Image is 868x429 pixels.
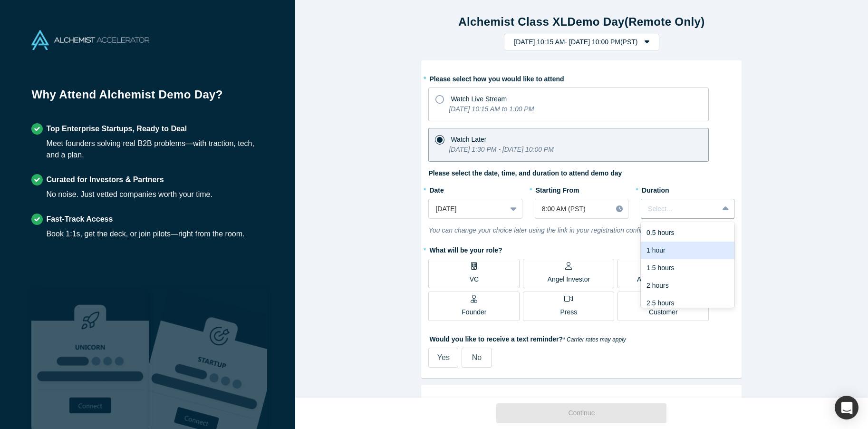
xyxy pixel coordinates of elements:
button: Continue [496,403,666,423]
div: 1.5 hours [641,259,734,277]
button: [DATE] 10:15 AM- [DATE] 10:00 PM(PST) [504,34,659,50]
div: Book 1:1s, get the deck, or join pilots—right from the room. [46,228,244,240]
span: Yes [437,353,450,361]
strong: Alchemist Class XL Demo Day (Remote Only) [458,15,704,28]
p: Press [560,307,577,317]
div: 2.5 hours [641,294,734,312]
div: 2 hours [641,277,734,294]
p: Angel Investor [548,274,590,284]
strong: Curated for Investors & Partners [46,175,164,184]
span: Watch Later [451,136,486,143]
label: Duration [641,182,734,195]
label: What will be your role? [428,242,734,255]
p: Customer [649,307,678,317]
img: Robust Technologies [31,289,149,429]
p: VC [470,274,479,284]
label: Date [428,182,522,195]
div: Meet founders solving real B2B problems—with traction, tech, and a plan. [46,138,263,161]
label: Please select how you would like to attend [428,71,734,84]
i: [DATE] 1:30 PM - [DATE] 10:00 PM [449,146,553,153]
em: * Carrier rates may apply [563,336,626,343]
label: Starting From [535,182,579,195]
img: Alchemist Accelerator Logo [31,30,149,50]
i: [DATE] 10:15 AM to 1:00 PM [449,105,534,113]
div: 0.5 hours [641,224,734,242]
div: 1 hour [641,242,734,259]
span: No [472,353,482,361]
img: Prism AI [149,289,267,429]
label: Would you like to receive a text reminder? [428,331,734,344]
i: You can change your choice later using the link in your registration confirmation email. [428,226,682,234]
div: No noise. Just vetted companies worth your time. [46,189,212,200]
h1: Why Attend Alchemist Demo Day? [31,86,263,110]
label: Please select the date, time, and duration to attend demo day [428,168,622,178]
span: Watch Live Stream [451,95,507,103]
strong: Top Enterprise Startups, Ready to Deal [46,125,187,133]
strong: Fast-Track Access [46,215,113,223]
p: Founder [462,307,486,317]
p: Alchemist Partner [637,274,689,284]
